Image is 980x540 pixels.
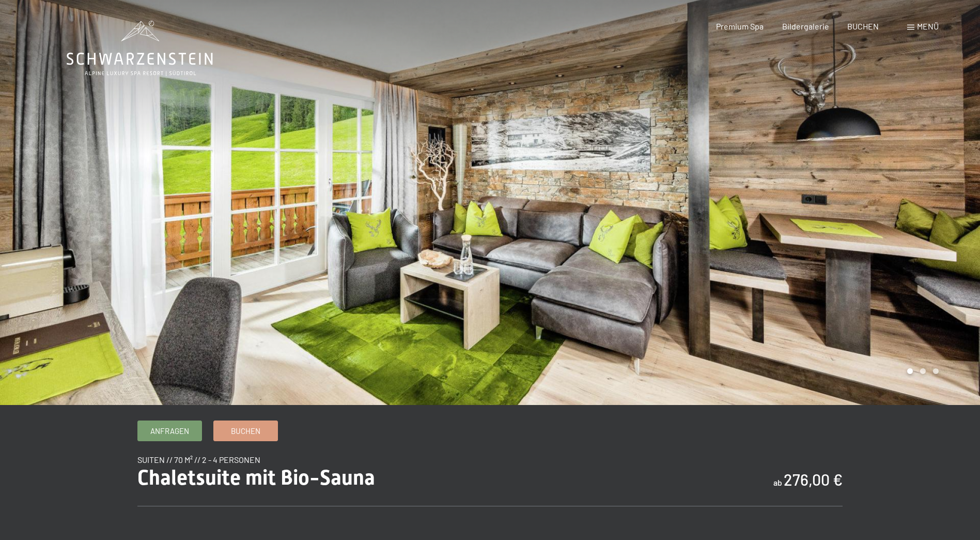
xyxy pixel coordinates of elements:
[138,421,201,441] a: Anfragen
[391,295,476,305] span: Einwilligung Marketing*
[137,455,260,464] span: Suiten // 70 m² // 2 - 4 Personen
[231,426,260,437] span: Buchen
[137,466,375,490] span: Chaletsuite mit Bio-Sauna
[847,21,879,31] a: BUCHEN
[782,21,829,31] a: Bildergalerie
[214,421,277,441] a: Buchen
[150,426,189,437] span: Anfragen
[716,21,764,31] a: Premium Spa
[773,477,782,487] span: ab
[784,470,843,489] b: 276,00 €
[917,21,939,31] span: Menü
